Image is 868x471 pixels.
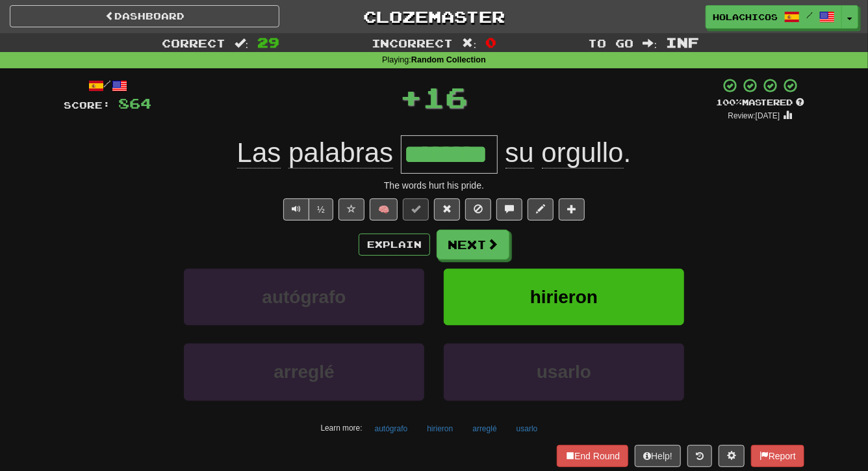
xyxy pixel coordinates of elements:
[505,137,534,168] span: su
[635,445,681,467] button: Help!
[184,269,424,325] button: autógrafo
[509,419,545,438] button: usarlo
[713,11,778,23] span: Holachicos
[728,111,780,120] small: Review: [DATE]
[806,10,813,20] span: /
[274,362,334,382] span: arreglé
[370,198,398,221] button: 🧠
[434,198,460,221] button: Reset to 0% Mastered (alt+r)
[463,38,477,49] span: :
[437,230,509,260] button: Next
[321,424,363,433] small: Learn more:
[422,81,468,113] span: 16
[184,343,424,400] button: arreglé
[283,198,309,221] button: Play sentence audio (ctl+space)
[542,137,624,168] span: orgullo
[162,36,225,49] span: Correct
[706,5,842,29] a: Holachicos /
[485,34,496,50] span: 0
[288,137,393,168] span: palabras
[235,38,249,49] span: :
[368,419,415,438] button: autógrafo
[118,95,151,111] span: 864
[557,445,628,467] button: End Round
[716,97,742,107] span: 100 %
[64,77,151,94] div: /
[359,234,430,256] button: Explain
[528,198,554,221] button: Edit sentence (alt+d)
[716,97,804,109] div: Mastered
[400,77,422,116] span: +
[444,269,684,325] button: hirieron
[687,445,712,467] button: Round history (alt+y)
[338,198,364,221] button: Favorite sentence (alt+f)
[444,343,684,400] button: usarlo
[281,198,333,221] div: Text-to-speech controls
[537,362,591,382] span: usarlo
[411,55,486,64] strong: Random Collection
[643,38,657,49] span: :
[498,137,631,168] span: .
[559,198,585,221] button: Add to collection (alt+a)
[237,137,281,168] span: Las
[420,419,460,438] button: hirieron
[403,198,429,221] button: Set this sentence to 100% Mastered (alt+m)
[496,198,522,221] button: Discuss sentence (alt+u)
[257,34,279,50] span: 29
[589,36,634,49] span: To go
[10,5,279,27] a: Dashboard
[751,445,804,467] button: Report
[666,34,699,50] span: Inf
[465,198,491,221] button: Ignore sentence (alt+i)
[372,36,453,49] span: Incorrect
[309,198,333,221] button: ½
[64,100,110,111] span: Score:
[530,287,598,307] span: hirieron
[465,419,504,438] button: arreglé
[299,5,568,28] a: Clozemaster
[64,179,804,192] div: The words hurt his pride.
[262,287,346,307] span: autógrafo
